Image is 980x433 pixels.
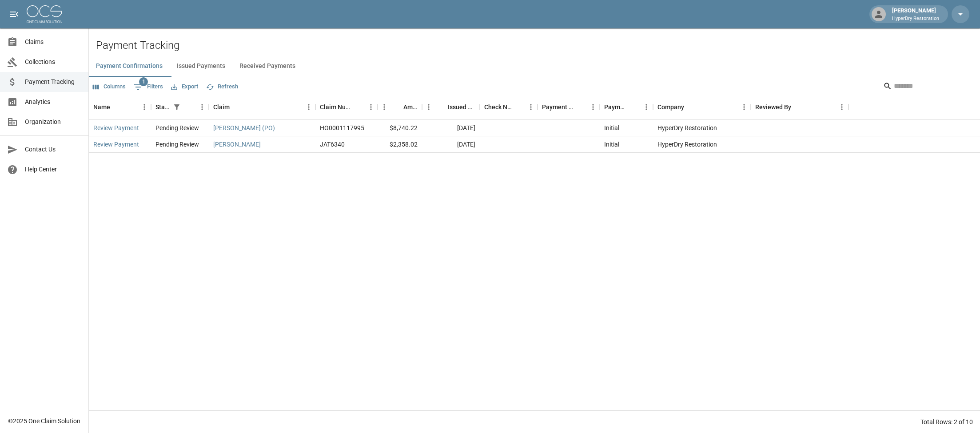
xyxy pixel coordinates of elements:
[604,95,627,119] div: Payment Type
[640,100,653,114] button: Menu
[684,101,697,113] button: Sort
[653,136,751,153] div: HyperDry Restoration
[89,95,151,119] div: Name
[155,140,199,149] div: Pending Review
[604,140,619,149] div: Initial
[512,101,524,113] button: Sort
[422,100,435,114] button: Menu
[883,79,978,95] div: Search
[110,101,123,113] button: Sort
[213,140,261,149] a: [PERSON_NAME]
[320,123,364,132] div: HO0001117995
[230,101,242,113] button: Sort
[25,37,81,47] span: Claims
[653,120,751,136] div: HyperDry Restoration
[25,77,81,87] span: Payment Tracking
[422,136,480,153] div: [DATE]
[600,95,653,119] div: Payment Type
[435,101,448,113] button: Sort
[169,80,200,94] button: Export
[888,6,943,22] div: [PERSON_NAME]
[627,101,640,113] button: Sort
[8,417,80,425] div: © 2025 One Claim Solution
[302,100,315,114] button: Menu
[755,95,791,119] div: Reviewed By
[320,140,345,149] div: JAT6340
[403,95,418,119] div: Amount
[5,5,23,23] button: open drawer
[378,120,422,136] div: $8,740.22
[364,100,378,114] button: Menu
[204,80,240,94] button: Refresh
[391,101,403,113] button: Sort
[791,101,804,113] button: Sort
[27,5,62,23] img: ocs-logo-white-transparent.png
[89,56,170,77] button: Payment Confirmations
[835,100,849,114] button: Menu
[448,95,475,119] div: Issued Date
[155,123,199,132] div: Pending Review
[751,95,849,119] div: Reviewed By
[232,56,303,77] button: Received Payments
[542,95,574,119] div: Payment Method
[155,95,171,119] div: Status
[138,100,151,114] button: Menu
[171,101,183,113] button: Show filters
[422,120,480,136] div: [DATE]
[657,95,684,119] div: Company
[484,95,512,119] div: Check Number
[93,123,139,132] a: Review Payment
[892,15,939,23] p: HyperDry Restoration
[213,95,230,119] div: Claim
[93,140,139,149] a: Review Payment
[213,123,275,132] a: [PERSON_NAME] (PO)
[653,95,751,119] div: Company
[91,80,128,94] button: Select columns
[25,117,81,127] span: Organization
[25,145,81,154] span: Contact Us
[378,136,422,153] div: $2,358.02
[737,100,751,114] button: Menu
[378,95,422,119] div: Amount
[524,100,538,114] button: Menu
[89,56,980,77] div: dynamic tabs
[320,95,352,119] div: Claim Number
[920,417,973,426] div: Total Rows: 2 of 10
[25,97,81,107] span: Analytics
[209,95,315,119] div: Claim
[131,80,165,94] button: Show filters
[96,39,980,52] h2: Payment Tracking
[480,95,538,119] div: Check Number
[422,95,480,119] div: Issued Date
[25,57,81,67] span: Collections
[574,101,586,113] button: Sort
[378,100,391,114] button: Menu
[93,95,110,119] div: Name
[586,100,600,114] button: Menu
[25,165,81,174] span: Help Center
[315,95,378,119] div: Claim Number
[139,77,148,86] span: 1
[195,100,209,114] button: Menu
[171,101,183,113] div: 1 active filter
[170,56,232,77] button: Issued Payments
[352,101,364,113] button: Sort
[538,95,600,119] div: Payment Method
[604,123,619,132] div: Initial
[151,95,209,119] div: Status
[183,101,195,113] button: Sort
